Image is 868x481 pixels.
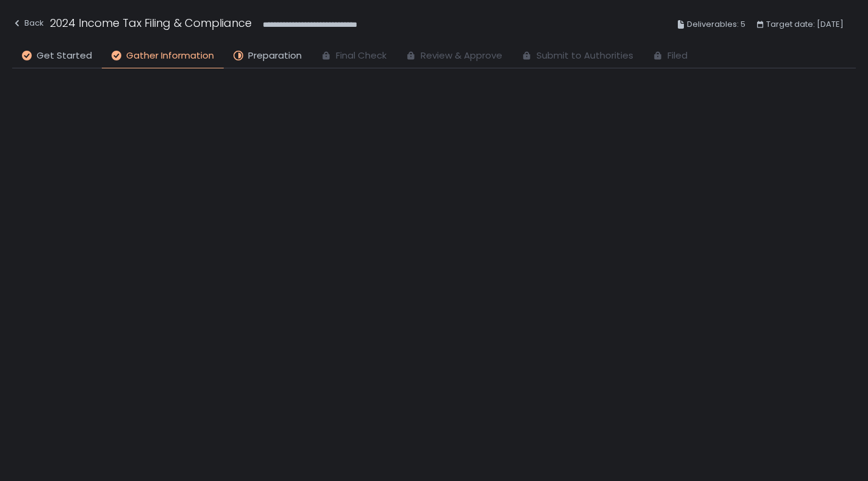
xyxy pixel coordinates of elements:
span: Deliverables: 5 [687,17,745,32]
span: Review & Approve [421,49,502,63]
span: Target date: [DATE] [766,17,844,32]
span: Submit to Authorities [536,49,633,63]
span: Filed [667,49,688,63]
h1: 2024 Income Tax Filing & Compliance [50,15,252,31]
span: Preparation [248,49,302,63]
span: Get Started [37,49,92,63]
button: Back [12,15,44,35]
div: Back [12,16,44,31]
span: Gather Information [126,49,214,63]
span: Final Check [336,49,386,63]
